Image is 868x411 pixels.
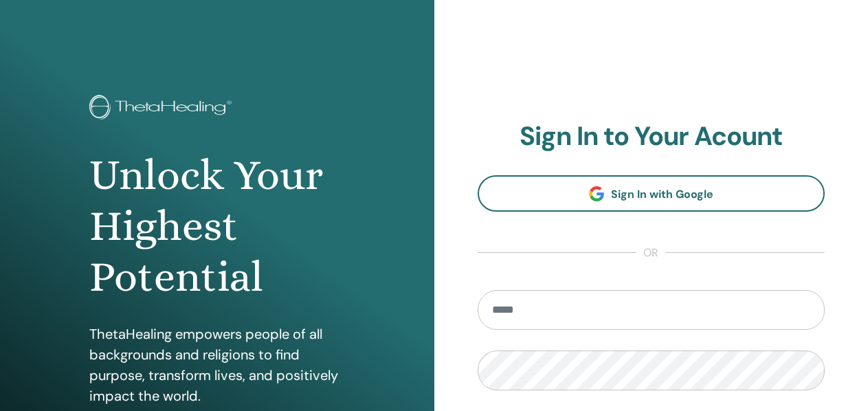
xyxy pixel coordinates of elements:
[478,175,825,212] a: Sign In with Google
[89,150,344,303] h1: Unlock Your Highest Potential
[611,187,713,201] span: Sign In with Google
[636,245,665,261] span: or
[478,121,825,153] h2: Sign In to Your Acount
[89,324,344,406] p: ThetaHealing empowers people of all backgrounds and religions to find purpose, transform lives, a...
